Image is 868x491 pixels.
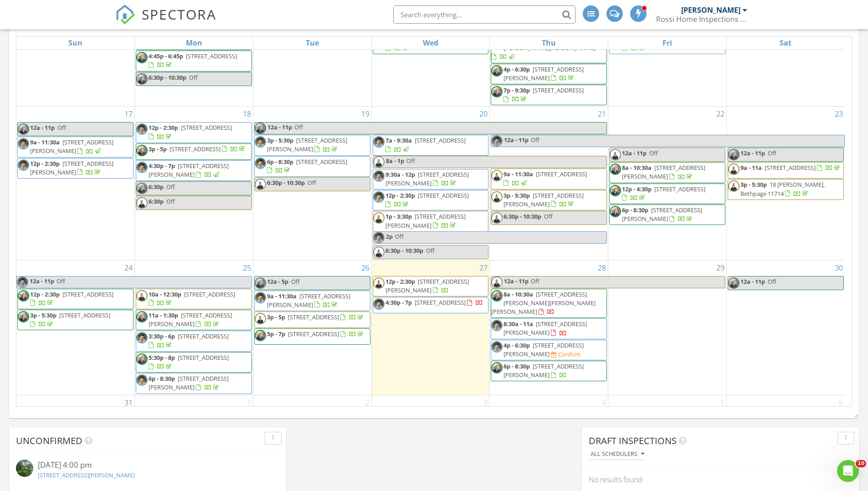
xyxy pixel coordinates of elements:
[503,65,584,82] a: 4p - 6:30p [STREET_ADDRESS][PERSON_NAME]
[385,191,415,199] span: 12p - 2:30p
[16,395,135,432] td: Go to August 31, 2025
[136,332,148,343] img: img_6482_1.jpg
[166,183,175,191] span: Off
[136,51,252,71] a: 4:45p - 6:45p [STREET_ADDRESS]
[649,149,658,157] span: Off
[149,311,178,319] span: 11a - 1:30p
[136,310,252,330] a: 11a - 1:30p [STREET_ADDRESS][PERSON_NAME]
[833,261,845,275] a: Go to August 30, 2025
[491,169,607,189] a: 9a - 11:30a [STREET_ADDRESS]
[149,290,235,307] a: 10a - 12:30p [STREET_ADDRESS]
[373,156,385,168] img: copy_of_blue_and_black_illustrative_gaming_esports_logo.jpeg
[149,374,175,383] span: 6p - 8:30p
[385,170,469,187] span: [STREET_ADDRESS][PERSON_NAME]
[385,277,415,286] span: 12p - 2:30p
[30,123,55,132] span: 12a - 11p
[406,157,415,165] span: Off
[656,15,747,24] div: Rossi Home Inspections Inc.
[267,292,297,300] span: 9a - 11:30a
[610,185,621,196] img: img_5377.jpg
[385,298,412,307] span: 4:30p - 7p
[16,460,279,481] a: [DATE] 4:00 pm [STREET_ADDRESS][PERSON_NAME]
[726,107,845,260] td: Go to August 23, 2025
[478,261,489,275] a: Go to August 27, 2025
[149,123,232,140] a: 12p - 2:30p [STREET_ADDRESS]
[371,260,490,395] td: Go to August 27, 2025
[837,395,845,410] a: Go to September 6, 2025
[59,311,110,319] span: [STREET_ADDRESS]
[491,190,607,210] a: 3p - 5:30p [STREET_ADDRESS][PERSON_NAME]
[184,290,235,298] span: [STREET_ADDRESS]
[610,149,621,160] img: copy_of_blue_and_black_illustrative_gaming_esports_logo.jpeg
[531,136,539,144] span: Off
[30,311,56,319] span: 3p - 5:30p
[373,277,385,289] img: copy_of_blue_and_black_illustrative_gaming_esports_logo.jpeg
[57,123,66,132] span: Off
[253,260,371,395] td: Go to August 26, 2025
[30,159,113,176] a: 12p - 2:30p [STREET_ADDRESS][PERSON_NAME]
[551,350,580,359] a: Confirm
[622,164,652,172] span: 8a - 10:30a
[681,5,740,15] div: [PERSON_NAME]
[728,164,740,175] img: copy_of_blue_and_black_illustrative_gaming_esports_logo.jpeg
[503,320,587,337] span: [STREET_ADDRESS][PERSON_NAME]
[503,212,541,220] span: 6:30p - 10:30p
[123,261,134,275] a: Go to August 24, 2025
[609,205,725,225] a: 6p - 8:30p [STREET_ADDRESS][PERSON_NAME]
[254,291,370,311] a: 9a - 11:30a [STREET_ADDRESS][PERSON_NAME]
[421,36,440,49] a: Wednesday
[728,179,844,199] a: 3p - 5:30p 18 [PERSON_NAME], Bethpage 11714
[558,351,580,358] div: Confirm
[491,65,503,77] img: img_5377.jpg
[136,311,148,322] img: img_5377.jpg
[267,158,293,166] span: 6p - 8:30p
[267,292,350,309] span: [STREET_ADDRESS][PERSON_NAME]
[491,341,503,353] img: img_6482_1.jpg
[609,184,725,204] a: 12p - 4:30p [STREET_ADDRESS]
[490,107,608,260] td: Go to August 21, 2025
[503,65,584,82] span: [STREET_ADDRESS][PERSON_NAME]
[385,191,469,208] a: 12p - 2:30p [STREET_ADDRESS]
[491,361,607,381] a: 6p - 8:30p [STREET_ADDRESS][PERSON_NAME]
[503,341,584,358] span: [STREET_ADDRESS][PERSON_NAME]
[533,86,584,94] span: [STREET_ADDRESS]
[491,86,503,97] img: img_5377.jpg
[740,149,765,157] span: 12a - 11p
[740,180,825,197] a: 3p - 5:30p 18 [PERSON_NAME], Bethpage 11714
[149,353,229,370] a: 5:30p - 8p [STREET_ADDRESS]
[16,260,135,395] td: Go to August 24, 2025
[596,107,608,121] a: Go to August 21, 2025
[714,107,726,121] a: Go to August 22, 2025
[719,395,726,410] a: Go to September 5, 2025
[38,460,257,471] div: [DATE] 4:00 pm
[654,185,705,193] span: [STREET_ADDRESS]
[18,311,29,322] img: img_5377.jpg
[740,180,767,189] span: 3p - 5:30p
[142,5,216,24] span: SPECTORA
[491,276,503,288] img: copy_of_blue_and_black_illustrative_gaming_esports_logo.jpeg
[267,330,365,338] a: 5p - 7p [STREET_ADDRESS]
[373,211,489,231] a: 1p - 3:30p [STREET_ADDRESS][PERSON_NAME]
[385,277,469,294] a: 12p - 2:30p [STREET_ADDRESS][PERSON_NAME]
[149,52,183,60] span: 4:45p - 6:45p
[123,395,134,410] a: Go to August 31, 2025
[30,138,60,146] span: 9a - 11:30a
[503,191,584,208] span: [STREET_ADDRESS][PERSON_NAME]
[255,179,266,190] img: copy_of_blue_and_black_illustrative_gaming_esports_logo.jpeg
[503,362,584,379] span: [STREET_ADDRESS][PERSON_NAME]
[149,123,178,132] span: 12p - 2:30p
[622,185,705,202] a: 12p - 4:30p [STREET_ADDRESS]
[415,298,466,307] span: [STREET_ADDRESS]
[740,164,842,172] a: 9a - 11a [STREET_ADDRESS]
[17,276,28,288] img: img_6482_1.jpg
[56,277,65,285] span: Off
[610,206,621,217] img: img_5377.jpg
[661,36,674,49] a: Friday
[491,289,607,318] a: 8a - 10:30a [STREET_ADDRESS][PERSON_NAME][PERSON_NAME][PERSON_NAME]
[373,169,489,189] a: 9:30a - 12p [STREET_ADDRESS][PERSON_NAME]
[17,158,134,179] a: 12p - 2:30p [STREET_ADDRESS][PERSON_NAME]
[245,395,253,410] a: Go to September 1, 2025
[136,162,148,173] img: img_6482_1.jpg
[491,340,607,360] a: 4p - 6:30p [STREET_ADDRESS][PERSON_NAME] Confirm
[373,298,385,310] img: img_6482_1.jpg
